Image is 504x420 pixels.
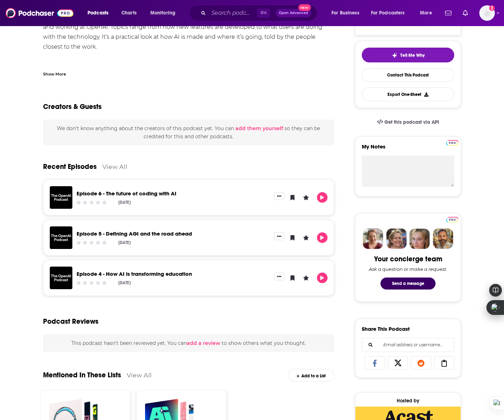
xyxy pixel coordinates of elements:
span: This podcast hasn't been reviewed yet. You can to show others what you thought. [71,340,306,346]
div: Community Rating: 0 out of 5 [76,200,108,205]
button: Leave a Rating [301,192,311,203]
div: Community Rating: 0 out of 5 [76,280,108,285]
a: Share on Reddit [411,356,431,370]
h3: Podcast Reviews [43,317,98,326]
button: Play [317,232,328,243]
h2: Creators & Guests [43,102,102,111]
span: Charts [121,8,137,18]
img: Episode 4 - How AI is transforming education [50,267,72,289]
h3: Share This Podcast [362,325,410,332]
button: tell me why sparkleTell Me Why [362,48,454,62]
a: Recent Episodes [43,162,97,171]
span: More [420,8,432,18]
input: Email address or username... [368,338,448,352]
img: tell me why sparkle [392,53,397,58]
span: We don't know anything about the creators of this podcast yet . You can so they can be credited f... [57,125,320,139]
button: Show More Button [274,192,284,200]
img: Jules Profile [409,229,430,249]
a: Contact This Podcast [362,68,454,82]
a: View All [102,163,127,170]
button: Bookmark Episode [287,273,298,283]
button: add them yourself [235,126,283,131]
a: View All [127,371,152,379]
button: Send a message [380,278,436,290]
div: Ask a question or make a request. [369,266,447,272]
span: New [298,4,311,11]
img: Podchaser Pro [446,140,458,146]
button: add a review [187,339,220,347]
a: Episode 5 - Defining AGI and the road ahead [77,230,192,237]
a: Share on X/Twitter [388,356,408,370]
button: Show profile menu [479,5,495,21]
label: My Notes [362,143,454,156]
button: Open AdvancedNew [276,9,311,17]
div: Search podcasts, credits, & more... [196,5,324,21]
a: Charts [117,7,141,19]
div: [DATE] [118,200,131,205]
span: Logged in as rgertner [479,5,495,21]
img: Barbara Profile [386,229,407,249]
span: For Business [331,8,359,18]
div: Search followers [362,338,454,352]
div: [DATE] [118,240,131,245]
a: Mentioned In These Lists [43,371,121,379]
button: Play [317,192,328,203]
a: Copy Link [434,356,455,370]
button: open menu [366,7,415,19]
img: Podchaser Pro [446,217,458,223]
button: open menu [415,7,441,19]
img: Sydney Profile [363,229,383,249]
button: open menu [145,7,185,19]
a: Show notifications dropdown [460,7,471,19]
a: Pro website [446,139,458,146]
a: Episode 4 - How AI is transforming education [77,270,192,277]
img: Episode 5 - Defining AGI and the road ahead [50,226,72,249]
a: Share on Facebook [365,356,385,370]
span: Monitoring [150,8,175,18]
button: Show More Button [274,232,284,240]
button: Export One-Sheet [362,87,454,101]
button: Bookmark Episode [287,232,298,243]
div: [DATE] [118,280,131,285]
img: User Profile [479,5,495,21]
button: open menu [326,7,368,19]
img: Podchaser - Follow, Share and Rate Podcasts [6,6,73,20]
span: Get this podcast via API [384,119,439,125]
button: Play [317,273,328,283]
div: Your concierge team [374,255,442,263]
img: Episode 6 - The future of coding with AI [50,186,72,209]
span: For Podcasters [371,8,405,18]
svg: Add a profile image [489,5,495,11]
button: Bookmark Episode [287,192,298,203]
button: Leave a Rating [301,232,311,243]
input: Search podcasts, credits, & more... [209,7,257,19]
div: Hosted by [PERSON_NAME], features conversations with the people building with and working at Open... [43,12,334,72]
a: Pro website [446,216,458,223]
button: open menu [83,7,118,19]
span: ⌘ K [257,8,270,18]
button: Show More Button [274,273,284,280]
img: Jon Profile [433,229,453,249]
a: Get this podcast via API [371,114,445,131]
span: Tell Me Why [400,53,425,58]
div: Add to a List [288,369,334,381]
div: Hosted by [355,398,461,404]
span: Open Advanced [279,11,308,15]
a: Episode 6 - The future of coding with AI [77,190,176,197]
div: Community Rating: 0 out of 5 [76,240,108,245]
span: Podcasts [88,8,108,18]
button: Leave a Rating [301,273,311,283]
a: Show notifications dropdown [442,7,454,19]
